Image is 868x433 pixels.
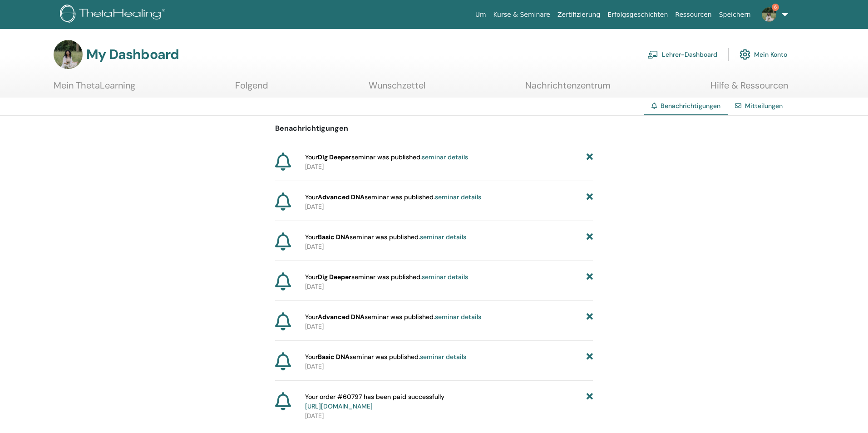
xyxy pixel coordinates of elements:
a: seminar details [420,233,466,241]
strong: Dig Deeper [318,153,351,161]
a: Wunschzettel [369,80,425,98]
img: logo.png [60,5,168,25]
span: 6 [772,4,779,11]
a: Folgend [235,80,268,98]
p: [DATE] [305,282,593,291]
p: [DATE] [305,242,593,251]
a: Hilfe & Ressourcen [710,80,788,98]
p: [DATE] [305,362,593,371]
span: Your seminar was published. [305,192,481,202]
span: Your order #60797 has been paid successfully [305,392,444,411]
a: seminar details [420,353,466,361]
span: Your seminar was published. [305,352,466,362]
a: Lehrer-Dashboard [647,44,717,64]
a: Kurse & Seminare [490,6,554,23]
a: Zertifizierung [554,6,604,23]
a: seminar details [435,313,481,321]
img: cog.svg [740,47,750,62]
a: seminar details [435,193,481,201]
strong: Basic DNA [318,233,350,241]
a: Mein Konto [740,44,787,64]
p: [DATE] [305,162,593,172]
img: default.jpg [54,40,83,69]
a: Nachrichtenzentrum [525,80,611,98]
a: Mitteilungen [745,102,783,110]
span: Your seminar was published. [305,153,468,162]
p: [DATE] [305,202,593,212]
a: seminar details [422,153,468,161]
a: Mein ThetaLearning [54,80,135,98]
p: [DATE] [305,322,593,331]
a: Speichern [715,6,755,23]
strong: Advanced DNA [318,313,365,321]
a: Ressourcen [671,6,715,23]
strong: Advanced DNA [318,193,365,201]
a: Um [472,6,490,23]
span: Your seminar was published. [305,312,481,322]
span: Your seminar was published. [305,272,468,282]
img: default.jpg [762,7,776,22]
strong: Dig Deeper [318,273,351,281]
a: seminar details [422,273,468,281]
h3: My Dashboard [86,46,179,63]
a: [URL][DOMAIN_NAME] [305,402,373,410]
strong: Basic DNA [318,353,350,361]
img: chalkboard-teacher.svg [647,50,658,59]
span: Benachrichtigungen [661,102,720,110]
p: Benachrichtigungen [275,123,593,134]
p: [DATE] [305,411,593,421]
a: Erfolgsgeschichten [604,6,671,23]
span: Your seminar was published. [305,232,466,242]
